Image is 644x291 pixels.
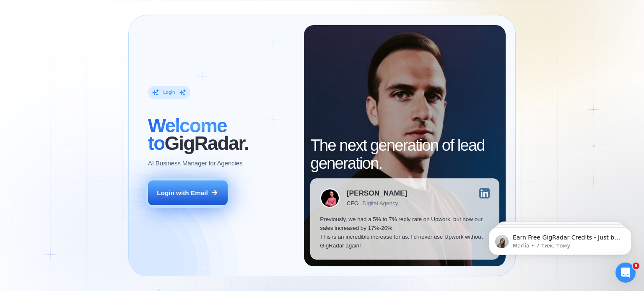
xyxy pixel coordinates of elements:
[633,263,639,269] span: 8
[148,159,242,167] p: AI Business Manager for Agencies
[148,180,228,206] button: Login with Email
[615,263,636,283] iframe: Intercom live chat
[310,136,499,172] h2: The next generation of lead generation.
[347,200,358,206] div: CEO
[157,188,208,197] div: Login with Email
[363,200,398,206] div: Digital Agency
[163,89,175,95] div: Login
[148,115,227,154] span: Welcome to
[476,210,644,268] iframe: Intercom notifications повідомлення
[347,190,407,197] div: [PERSON_NAME]
[320,215,490,250] p: Previously, we had a 5% to 7% reply rate on Upwork, but now our sales increased by 17%-20%. This ...
[148,117,294,152] h2: ‍ GigRadar.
